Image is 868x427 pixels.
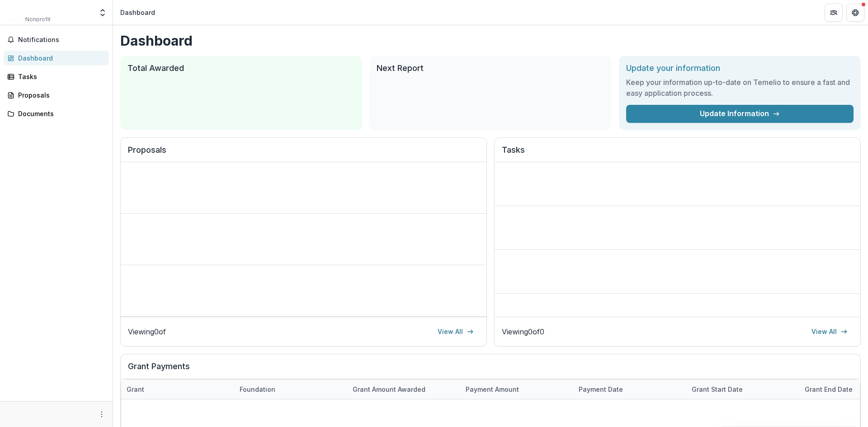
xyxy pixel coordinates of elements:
button: Partners [825,4,843,22]
h3: Keep your information up-to-date on Temelio to ensure a fast and easy application process. [626,77,854,99]
h2: Total Awarded [127,63,355,73]
h2: Grant Payments [128,361,853,379]
a: Dashboard [4,51,109,66]
a: View All [432,324,479,339]
span: Nonprofit [25,15,51,23]
a: View All [806,324,853,339]
h2: Update your information [626,63,854,73]
nav: breadcrumb [117,6,159,19]
a: Update Information [626,105,854,123]
div: Documents [18,109,102,118]
h1: Dashboard [120,33,861,49]
button: Get Help [846,4,864,22]
button: Open entity switcher [96,4,109,22]
div: Dashboard [18,53,102,63]
a: Documents [4,106,109,121]
a: Tasks [4,69,109,84]
h2: Proposals [128,145,479,162]
p: Viewing 0 of [128,326,166,337]
a: Proposals [4,88,109,103]
h2: Tasks [502,145,853,162]
div: Dashboard [120,8,155,17]
div: Proposals [18,90,102,100]
button: Notifications [4,33,109,47]
p: Viewing 0 of 0 [502,326,544,337]
button: More [96,409,107,420]
h2: Next Report [377,63,604,73]
div: Tasks [18,72,102,81]
span: Notifications [18,36,105,44]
